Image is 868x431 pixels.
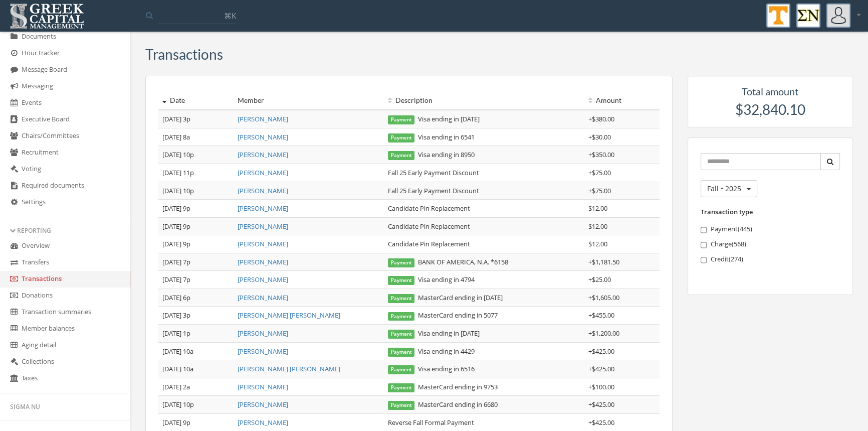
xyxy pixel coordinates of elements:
[388,275,475,284] span: Visa ending in 4794
[588,222,607,231] span: $12.00
[158,307,234,325] td: [DATE] 3p
[701,180,757,197] button: Fall • 2025
[588,239,607,248] span: $12.00
[388,294,415,303] span: Payment
[588,168,611,177] span: + $75.00
[588,347,614,356] span: + $425.00
[238,418,288,427] a: [PERSON_NAME]
[158,146,234,164] td: [DATE] 10p
[388,293,503,302] span: MasterCard ending in [DATE]
[238,186,288,195] a: [PERSON_NAME]
[158,217,234,235] td: [DATE] 9p
[388,150,475,159] span: Visa ending in 8950
[388,383,415,392] span: Payment
[238,347,288,356] a: [PERSON_NAME]
[238,132,288,141] a: [PERSON_NAME]
[238,400,288,409] a: [PERSON_NAME]
[388,276,415,285] span: Payment
[588,400,614,409] span: + $425.00
[238,168,288,177] a: [PERSON_NAME]
[388,400,498,409] span: MasterCard ending in 6680
[388,257,508,266] span: BANK OF AMERICA, N.A. *6158
[707,184,741,193] span: Fall • 2025
[238,222,288,231] a: [PERSON_NAME]
[701,254,840,264] label: Credit ( 274 )
[238,114,288,123] a: [PERSON_NAME]
[384,235,584,253] td: Candidate Pin Replacement
[588,95,656,105] div: Amount
[158,253,234,271] td: [DATE] 7p
[158,182,234,200] td: [DATE] 10p
[145,47,223,62] h3: Transactions
[158,342,234,360] td: [DATE] 10a
[588,293,619,302] span: + $1,605.00
[158,164,234,182] td: [DATE] 11p
[388,382,498,391] span: MasterCard ending in 9753
[701,224,840,234] label: Payment ( 445 )
[388,95,580,105] div: Description
[388,114,480,123] span: Visa ending in [DATE]
[388,132,475,141] span: Visa ending in 6541
[238,257,288,266] a: [PERSON_NAME]
[701,242,707,248] input: Charge(568)
[158,128,234,146] td: [DATE] 8a
[388,115,415,124] span: Payment
[384,217,584,235] td: Candidate Pin Replacement
[588,382,614,391] span: + $100.00
[238,95,380,105] div: Member
[698,86,843,97] h5: Total amount
[238,293,288,302] a: [PERSON_NAME]
[238,329,288,338] a: [PERSON_NAME]
[238,364,340,373] a: [PERSON_NAME] [PERSON_NAME]
[162,95,230,105] div: Date
[10,226,120,235] div: Reporting
[388,330,415,339] span: Payment
[588,275,611,284] span: + $25.00
[384,182,584,200] td: Fall 25 Early Payment Discount
[588,364,614,373] span: + $425.00
[388,151,415,160] span: Payment
[388,348,415,357] span: Payment
[158,378,234,396] td: [DATE] 2a
[158,271,234,289] td: [DATE] 7p
[701,207,753,217] label: Transaction type
[224,11,236,21] span: ⌘K
[701,257,707,263] input: Credit(274)
[388,365,415,374] span: Payment
[588,150,614,159] span: + $350.00
[238,311,340,320] a: [PERSON_NAME] [PERSON_NAME]
[588,257,619,266] span: + $1,181.50
[238,382,288,391] a: [PERSON_NAME]
[158,200,234,218] td: [DATE] 9p
[388,347,475,356] span: Visa ending in 4429
[388,311,498,320] span: MasterCard ending in 5077
[384,164,584,182] td: Fall 25 Early Payment Discount
[588,204,607,213] span: $12.00
[238,150,288,159] a: [PERSON_NAME]
[588,186,611,195] span: + $75.00
[388,312,415,321] span: Payment
[158,360,234,378] td: [DATE] 10a
[588,311,614,320] span: + $455.00
[588,114,614,123] span: + $380.00
[388,401,415,410] span: Payment
[388,133,415,142] span: Payment
[158,396,234,414] td: [DATE] 10p
[238,204,288,213] a: [PERSON_NAME]
[588,329,619,338] span: + $1,200.00
[735,101,805,118] span: $32,840.10
[384,200,584,218] td: Candidate Pin Replacement
[388,329,480,338] span: Visa ending in [DATE]
[588,132,611,141] span: + $30.00
[238,275,288,284] a: [PERSON_NAME]
[158,289,234,307] td: [DATE] 6p
[388,258,415,267] span: Payment
[158,235,234,253] td: [DATE] 9p
[158,110,234,128] td: [DATE] 3p
[158,325,234,343] td: [DATE] 1p
[701,227,707,233] input: Payment(445)
[238,239,288,248] a: [PERSON_NAME]
[388,364,475,373] span: Visa ending in 6516
[588,418,614,427] span: + $425.00
[701,239,840,249] label: Charge ( 568 )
